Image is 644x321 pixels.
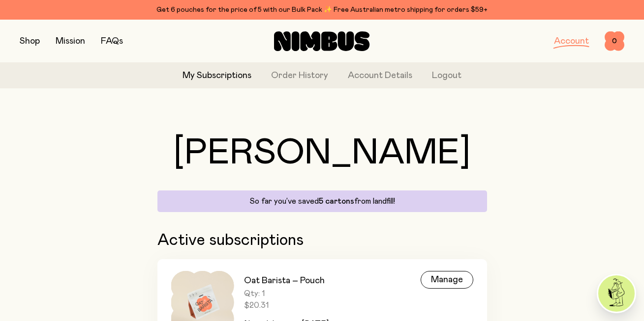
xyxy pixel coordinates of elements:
h3: Oat Barista – Pouch [244,275,329,287]
div: Manage [421,271,473,289]
button: Logout [432,69,461,82]
h1: [PERSON_NAME] [157,135,487,171]
h2: Active subscriptions [157,232,487,249]
a: Account [554,37,589,46]
span: Qty: 1 [244,289,329,298]
button: 0 [605,31,624,51]
span: $20.31 [244,300,329,310]
a: My Subscriptions [183,69,251,82]
a: Order History [271,69,328,82]
span: 5 cartons [319,197,354,205]
img: agent [598,275,635,312]
a: Account Details [348,69,412,82]
div: Get 6 pouches for the price of 5 with our Bulk Pack ✨ Free Australian metro shipping for orders $59+ [20,4,624,16]
a: FAQs [101,37,123,46]
a: Mission [56,37,85,46]
p: So far you’ve saved from landfill! [163,196,481,206]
